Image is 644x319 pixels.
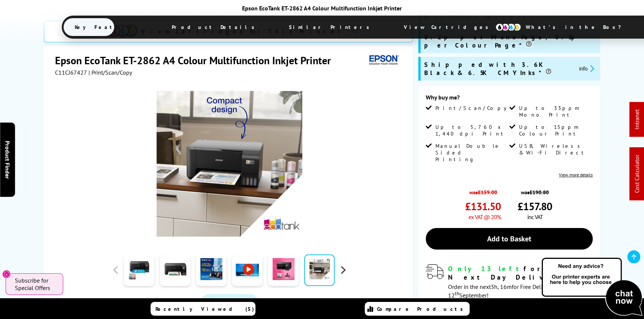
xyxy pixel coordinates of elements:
[448,264,593,281] div: for FREE Next Day Delivery
[366,53,400,67] img: Epson
[518,199,552,213] span: £157.80
[465,185,501,196] span: was
[515,18,640,36] span: What’s in the Box?
[201,294,258,310] a: Product_All_Videos
[455,290,459,297] sup: th
[577,64,596,73] button: promo-description
[4,140,11,179] span: Product Finder
[424,61,573,77] span: Shipped with 3.6K Black & 6.5K CMY Inks*
[529,189,549,196] strike: £190.80
[278,18,384,36] span: Similar Printers
[55,69,87,76] span: C11CJ67427
[377,306,467,312] span: Compare Products
[478,189,497,196] strike: £159.00
[465,199,501,213] span: £131.50
[435,124,508,137] span: Up to 5,760 x 1,440 dpi Print
[540,257,644,318] img: Open Live Chat window
[519,105,591,118] span: Up to 33ppm Mono Print
[365,302,470,316] a: Compare Products
[448,264,524,273] span: Only 13 left
[633,155,641,193] a: Cost Calculator
[468,213,501,221] span: ex VAT @ 20%
[448,283,571,299] span: Order in the next for Free Delivery [DATE] 12 September!
[518,185,552,196] span: was
[157,91,302,237] img: Thumbnail
[519,143,591,156] span: USB, Wireless & Wi-Fi Direct
[495,23,521,31] img: cmyk-icon.svg
[426,228,593,250] a: Add to Basket
[62,4,582,12] div: Epson EcoTank ET-2862 A4 Colour Multifunction Inkjet Printer
[64,18,152,36] span: Key Features
[527,213,543,221] span: inc VAT
[491,283,512,290] span: 3h, 16m
[161,18,270,36] span: Product Details
[435,143,508,163] span: Manual Double Sided Printing
[15,277,56,292] span: Subscribe for Special Offers
[151,302,255,316] a: Recently Viewed (5)
[559,172,593,178] a: View more details
[435,105,512,111] span: Print/Scan/Copy
[155,306,254,312] span: Recently Viewed (5)
[88,69,132,76] span: | Print/Scan/Copy
[426,264,593,299] div: modal_delivery
[519,124,591,137] span: Up to 15ppm Colour Print
[633,110,641,130] a: Intranet
[55,53,338,67] h1: Epson EcoTank ET-2862 A4 Colour Multifunction Inkjet Printer
[393,17,506,37] span: View Cartridges
[426,94,593,105] div: Why buy me?
[2,270,11,279] button: Close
